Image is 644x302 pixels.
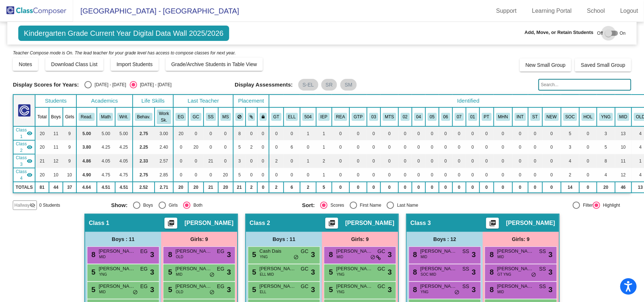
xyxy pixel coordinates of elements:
[49,154,63,168] td: 12
[581,62,625,68] span: Saved Small Group
[380,168,398,182] td: 0
[579,140,597,154] td: 0
[188,126,204,140] td: 0
[327,219,336,230] mat-icon: picture_as_pdf
[63,107,76,126] th: Girls
[349,154,367,168] td: 0
[334,113,347,121] button: REA
[452,140,466,154] td: 0
[486,218,499,229] button: Print Students Details
[579,154,597,168] td: 0
[269,168,284,182] td: 0
[490,5,523,17] a: Support
[466,154,480,168] td: 0
[204,154,218,168] td: 21
[582,113,595,121] button: HOL
[452,126,466,140] td: 0
[332,140,349,154] td: 0
[466,126,480,140] td: 0
[76,126,97,140] td: 5.00
[561,107,579,126] th: School of Choice
[173,154,188,168] td: 0
[455,113,464,121] button: 07
[515,113,526,121] button: INT
[452,107,466,126] th: Two or More Races
[233,140,246,154] td: 5
[204,182,218,193] td: 21
[155,182,173,193] td: 2.71
[218,126,234,140] td: 0
[111,58,159,71] button: Import Students
[63,154,76,168] td: 9
[13,154,35,168] td: Susan Stroeher - No Class Name
[512,107,528,126] th: Received Reading Intervention
[115,154,133,168] td: 4.05
[76,182,97,193] td: 4.64
[300,126,316,140] td: 1
[383,113,396,121] button: MTS
[51,61,98,67] span: Download Class List
[286,113,298,121] button: ELL
[398,154,412,168] td: 0
[542,168,561,182] td: 0
[526,5,578,17] a: Learning Portal
[271,113,281,121] button: GT
[349,107,367,126] th: Talent Pool (GT)
[597,140,615,154] td: 5
[269,140,284,154] td: 0
[115,140,133,154] td: 4.25
[512,140,528,154] td: 0
[597,107,615,126] th: May 2019 - Oct 2019
[257,107,269,126] th: Keep with teacher
[63,168,76,182] td: 10
[117,113,130,121] button: Writ.
[115,182,133,193] td: 4.51
[97,126,115,140] td: 5.00
[494,154,512,168] td: 0
[49,168,63,182] td: 10
[218,182,234,193] td: 20
[16,154,27,168] span: Class 3
[398,168,412,182] td: 0
[425,168,439,182] td: 0
[188,168,204,182] td: 0
[542,126,561,140] td: 0
[13,126,35,140] td: Emily Gayle - No Class Name
[233,107,246,126] th: Keep away students
[316,140,332,154] td: 1
[439,168,452,182] td: 0
[599,113,613,121] button: YNG
[367,154,380,168] td: 0
[349,182,367,193] td: 0
[316,154,332,168] td: 2
[269,182,284,193] td: 2
[188,107,204,126] th: Glenda Cole
[439,154,452,168] td: 0
[615,107,632,126] th: Oct 2018-April 2019
[79,113,95,121] button: Read.
[257,126,269,140] td: 0
[269,107,284,126] th: Gifted and Talented
[35,126,49,140] td: 20
[321,79,337,91] mat-chip: SR
[561,126,579,140] td: 5
[561,154,579,168] td: 4
[97,182,115,193] td: 4.51
[18,26,229,41] span: Kindergarten Grade Current Year Digital Data Wall 2025/2026
[575,58,631,72] button: Saved Small Group
[188,154,204,168] td: 0
[412,107,425,126] th: Hispanic
[325,218,338,229] button: Print Students Details
[542,140,561,154] td: 0
[16,168,27,181] span: Class 4
[115,126,133,140] td: 5.00
[76,140,97,154] td: 3.80
[97,140,115,154] td: 4.25
[380,154,398,168] td: 0
[579,168,597,182] td: 0
[35,168,49,182] td: 20
[349,140,367,154] td: 0
[620,30,626,37] span: On
[597,154,615,168] td: 8
[27,144,33,150] mat-icon: visibility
